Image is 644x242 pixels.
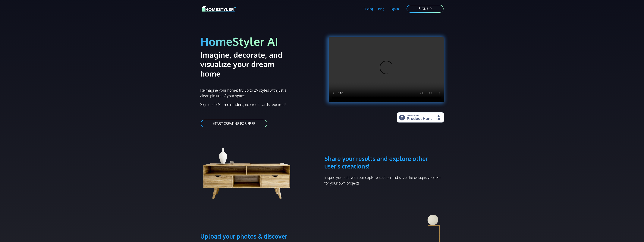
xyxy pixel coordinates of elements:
h3: Share your results and explore other user's creations! [324,137,444,170]
p: Reimagine your home: try up to 29 styles with just a clean picture of your space. [200,87,290,99]
strong: 10 free renders [218,102,243,107]
a: Pricing [361,5,375,13]
a: SIGN UP [406,5,444,13]
img: HomeStyler AI - Interior Design Made Easy: One Click to Your Dream Home | Product Hunt [397,112,444,123]
a: Sign In [387,5,402,13]
p: Sign up for , no credit cards required! [200,102,320,107]
h1: HomeStyler AI [200,34,320,48]
p: Inspire yourself with our explore section and save the designs you like for your own project! [324,175,444,186]
img: living room cabinet [200,137,299,201]
a: START CREATING FOR FREE [200,119,268,128]
h2: Imagine, decorate, and visualize your dream home [200,50,296,78]
img: HomeStyler AI logo [202,6,236,12]
a: Blog [375,5,387,13]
